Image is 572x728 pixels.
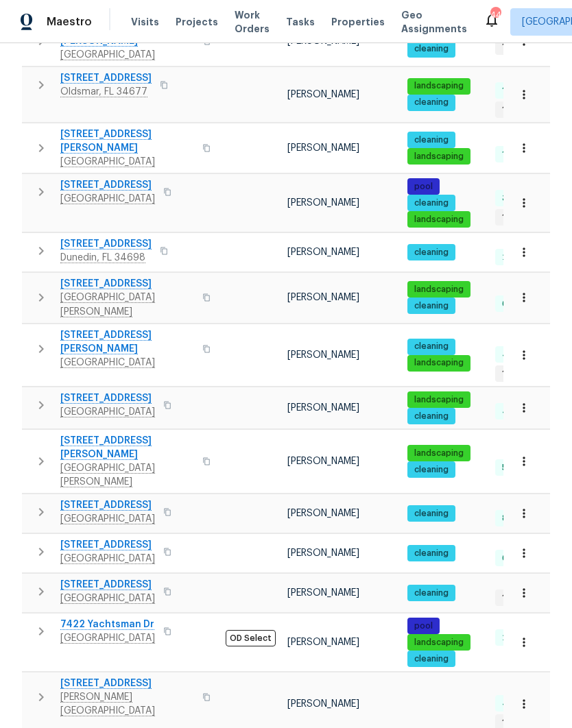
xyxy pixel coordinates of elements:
span: [PERSON_NAME] [287,588,359,598]
span: cleaning [409,247,454,258]
span: 1 Accepted [497,104,554,116]
span: 6 Done [497,553,536,564]
span: cleaning [409,587,454,599]
span: [PERSON_NAME] [287,198,359,208]
span: Maestro [47,15,92,29]
span: [PERSON_NAME] [287,143,359,153]
div: 44 [490,8,500,22]
span: cleaning [409,341,454,352]
span: cleaning [409,464,454,476]
span: cleaning [409,548,454,559]
span: pool [409,181,438,193]
span: Visits [131,15,159,29]
span: landscaping [409,151,469,162]
span: landscaping [409,357,469,369]
span: 1 Accepted [497,212,554,223]
span: 23 Done [497,632,542,644]
span: Geo Assignments [401,8,467,36]
span: 2 Done [497,252,536,263]
span: Properties [331,15,385,29]
span: cleaning [409,134,454,146]
span: landscaping [409,80,469,92]
span: 13 Done [497,149,540,160]
span: landscaping [409,214,469,226]
span: landscaping [409,637,469,648]
span: [PERSON_NAME] [287,699,359,709]
span: landscaping [409,448,469,459]
span: [PERSON_NAME] [287,638,359,647]
span: landscaping [409,284,469,295]
span: 6 Done [497,298,536,310]
span: cleaning [409,43,454,55]
span: pool [409,620,438,632]
span: 1 WIP [497,41,527,53]
span: [PERSON_NAME] [287,457,359,466]
span: cleaning [409,508,454,520]
span: [PERSON_NAME] [287,403,359,413]
span: 1 Done [497,85,534,97]
span: [PERSON_NAME] [287,90,359,99]
span: Tasks [286,17,315,27]
span: 5 Done [497,462,536,474]
span: [PERSON_NAME] [287,247,359,257]
span: cleaning [409,97,454,108]
span: cleaning [409,197,454,209]
span: [PERSON_NAME] [287,36,359,46]
span: cleaning [409,411,454,422]
span: 3 Done [497,193,536,204]
span: [PERSON_NAME] [287,350,359,360]
span: 4 Done [497,406,537,417]
span: 1 WIP [497,592,527,604]
span: 1 Accepted [497,368,554,380]
span: [PERSON_NAME] [287,509,359,518]
span: cleaning [409,653,454,665]
span: 4 Done [497,349,537,361]
span: [PERSON_NAME] [287,548,359,558]
span: [PERSON_NAME] [287,293,359,302]
span: Work Orders [235,8,270,36]
span: OD Select [226,630,276,646]
span: cleaning [409,300,454,312]
span: landscaping [409,394,469,406]
span: 8 Done [497,513,536,524]
span: 4 Done [497,698,537,709]
span: Projects [176,15,218,29]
